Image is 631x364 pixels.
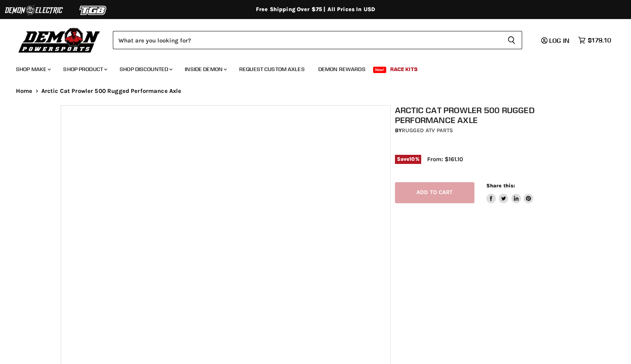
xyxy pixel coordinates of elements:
[16,88,33,94] a: Home
[16,26,103,54] img: Demon Powersports
[538,37,574,44] a: Log in
[113,31,501,49] input: Search
[427,156,463,163] span: From: $161.10
[402,127,453,134] a: Rugged ATV Parts
[113,31,522,49] form: Product
[486,183,515,189] span: Share this:
[588,37,611,44] span: $179.10
[312,61,372,77] a: Demon Rewards
[114,61,177,77] a: Shop Discounted
[395,105,575,125] h1: Arctic Cat Prowler 500 Rugged Performance Axle
[549,37,569,44] span: Log in
[10,58,609,77] ul: Main menu
[179,61,232,77] a: Inside Demon
[486,182,534,203] aside: Share this:
[64,3,123,18] img: TGB Logo 2
[501,31,522,49] button: Search
[41,88,182,94] span: Arctic Cat Prowler 500 Rugged Performance Axle
[384,61,424,77] a: Race Kits
[57,61,112,77] a: Shop Product
[395,126,575,135] div: by
[233,61,311,77] a: Request Custom Axles
[574,35,615,46] a: $179.10
[10,61,56,77] a: Shop Make
[4,3,64,18] img: Demon Electric Logo 2
[373,67,387,73] span: New!
[409,156,415,162] span: 10
[395,155,421,164] span: Save %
